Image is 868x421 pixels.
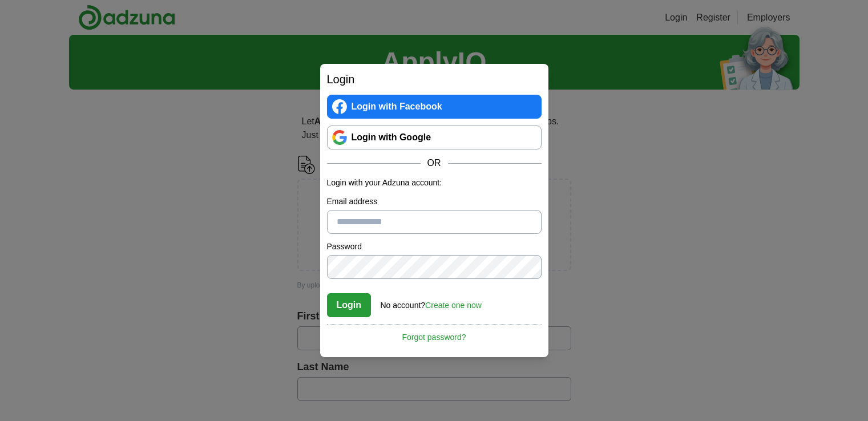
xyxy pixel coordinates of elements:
a: Login with Google [327,126,542,149]
h2: Login [327,71,542,88]
label: Password [327,241,542,253]
div: No account? [381,293,482,311]
span: OR [421,156,448,170]
button: Login [327,293,372,317]
label: Email address [327,196,542,208]
a: Forgot password? [327,324,542,343]
p: Login with your Adzuna account: [327,177,542,189]
a: Create one now [425,301,482,310]
a: Login with Facebook [327,95,542,119]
